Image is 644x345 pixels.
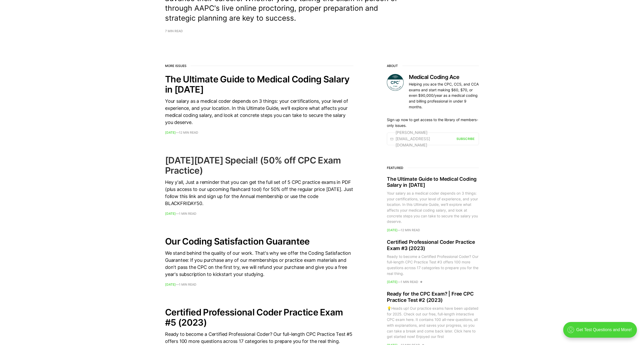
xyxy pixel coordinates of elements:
div: Subscribe [456,136,474,141]
time: [DATE] [165,131,176,134]
h2: The Ultimate Guide to Medical Coding Salary in [DATE] [165,74,353,94]
a: The Ultimate Guide to Medical Coding Salary in [DATE] Your salary as a medical coder depends on 3... [387,176,479,232]
footer: — [387,229,479,232]
a: Certified Professional Coder Practice Exam #3 (2023) Ready to become a Certified Professional Cod... [387,239,479,284]
div: Ready to become a Certified Professional Coder? Our full-length CPC Practice Test #5 offers 100 m... [165,331,353,345]
a: Our Coding Satisfaction Guarantee We stand behind the quality of our work. That's why we offer th... [165,236,353,286]
h2: Certified Professional Coder Practice Exam #5 (2023) [165,307,353,327]
time: [DATE] [387,280,398,284]
span: 1 min read [179,212,196,215]
h3: Featured [387,166,479,170]
footer: — [165,283,353,286]
footer: — [387,280,479,284]
time: [DATE] [165,212,176,216]
a: [DATE][DATE] Special! (50% off CPC Exam Practice) Hey y'all, Just a reminder that you can get the... [165,155,353,215]
span: 12 min read [179,131,198,134]
div: We stand behind the quality of our work. That's why we offer the Coding Satisfaction Guarantee: I... [165,250,353,278]
p: Sign up now to get access to the library of members-only issues. [387,117,479,128]
footer: — [165,212,353,215]
div: Hey y'all, Just a reminder that you can get the full set of 5 CPC practice exams in PDF (plus acc... [165,179,353,207]
time: [DATE] [165,282,176,286]
span: 1 min read [401,280,418,284]
img: Medical Coding Ace [387,74,404,91]
div: Ready to become a Certified Professional Coder? Our full-length CPC Practice Test #3 offers 100 m... [387,254,479,276]
time: [DATE] [387,228,398,232]
h2: More issues [165,64,353,68]
h2: [DATE][DATE] Special! (50% off CPC Exam Practice) [165,155,353,176]
div: Your salary as a medical coder depends on 3 things: your certifications, your level of experience... [387,190,479,224]
h2: Our Coding Satisfaction Guarantee [165,236,353,246]
h2: The Ultimate Guide to Medical Coding Salary in [DATE] [387,176,479,189]
span: 12 min read [401,229,420,232]
h2: Certified Professional Coder Practice Exam #3 (2023) [387,239,479,252]
footer: — [165,131,353,134]
h3: Medical Coding Ace [409,74,479,80]
div: Your salary as a medical coder depends on 3 things: your certifications, your level of experience... [165,98,353,126]
iframe: portal-trigger [559,319,644,345]
a: The Ultimate Guide to Medical Coding Salary in [DATE] Your salary as a medical coder depends on 3... [165,74,353,134]
div: [PERSON_NAME][EMAIL_ADDRESS][DOMAIN_NAME] [390,129,456,148]
a: [PERSON_NAME][EMAIL_ADDRESS][DOMAIN_NAME] Subscribe [387,133,479,145]
div: 💡Heads up! Our practice exams have been updated for 2025. Check out our free, full-length interac... [387,306,479,340]
h2: Ready for the CPC Exam? | Free CPC Practice Test #2 (2023) [387,291,479,303]
span: 1 min read [179,283,196,286]
span: 7 min read [165,30,183,33]
h2: About [387,64,479,68]
p: Helping you ace the CPC, CCS, and CCA exams and start making $60, $70, or even $90,000/year as a ... [409,81,479,110]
